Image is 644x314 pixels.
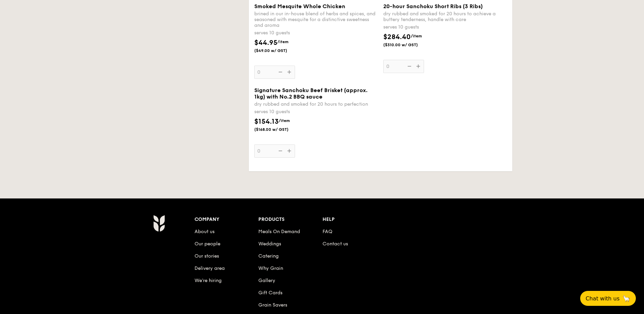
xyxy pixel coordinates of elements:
a: Our people [195,241,220,247]
span: $284.40 [383,33,411,41]
button: Chat with us🦙 [580,291,636,306]
div: serves 10 guests [383,24,507,31]
a: About us [195,229,215,234]
span: 20-hour Sanchoku Short Ribs (3 Ribs) [383,3,483,10]
span: ($49.00 w/ GST) [254,48,300,53]
div: Help [323,215,387,224]
a: Meals On Demand [258,229,300,234]
span: $154.13 [254,118,279,126]
a: Gift Cards [258,290,282,296]
span: Smoked Mesquite Whole Chicken [254,3,345,10]
div: Company [195,215,259,224]
div: Products [258,215,323,224]
a: Gallery [258,278,275,283]
span: /item [411,34,422,38]
span: /item [277,39,289,44]
span: /item [279,118,290,123]
a: Weddings [258,241,281,247]
span: 🦙 [622,295,630,302]
div: dry rubbed and smoked for 20 hours to perfection [254,101,378,107]
span: Chat with us [586,295,620,302]
a: FAQ [323,229,332,234]
div: serves 10 guests [254,30,378,36]
div: dry rubbed and smoked for 20 hours to achieve a buttery tenderness, handle with care [383,11,507,22]
img: AYc88T3wAAAABJRU5ErkJggg== [153,215,165,232]
span: Signature Sanchoku Beef Brisket (approx. 1kg) with No.2 BBQ sauce [254,87,368,100]
a: We’re hiring [195,278,222,283]
a: Grain Savers [258,302,287,308]
a: Catering [258,253,279,259]
div: brined in our in-house blend of herbs and spices, and seasoned with mesquite for a distinctive sw... [254,11,378,28]
a: Delivery area [195,265,225,271]
a: Why Grain [258,265,283,271]
a: Contact us [323,241,348,247]
span: ($168.00 w/ GST) [254,127,300,132]
span: $44.95 [254,39,277,47]
span: ($310.00 w/ GST) [383,42,429,48]
div: serves 10 guests [254,108,378,115]
a: Our stories [195,253,219,259]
